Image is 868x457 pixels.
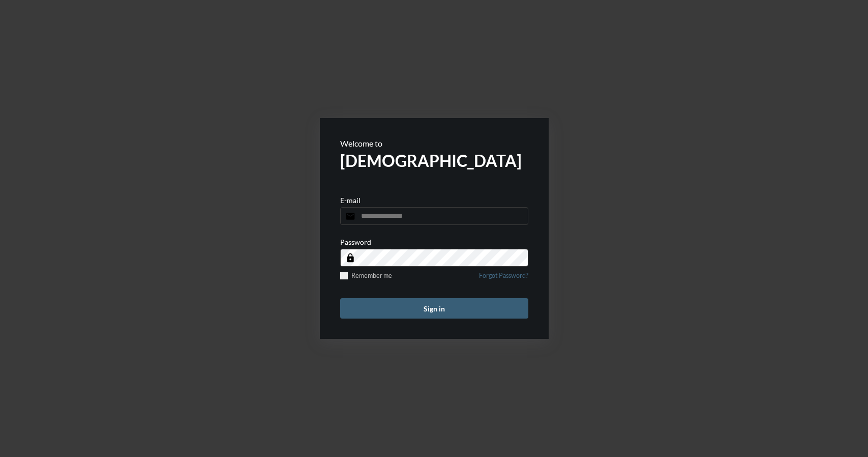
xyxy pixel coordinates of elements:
[340,138,528,148] p: Welcome to
[340,272,392,279] label: Remember me
[340,151,528,170] h2: [DEMOGRAPHIC_DATA]
[340,238,371,246] p: Password
[340,298,528,319] button: Sign in
[340,196,361,205] p: E-mail
[479,272,528,285] a: Forgot Password?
